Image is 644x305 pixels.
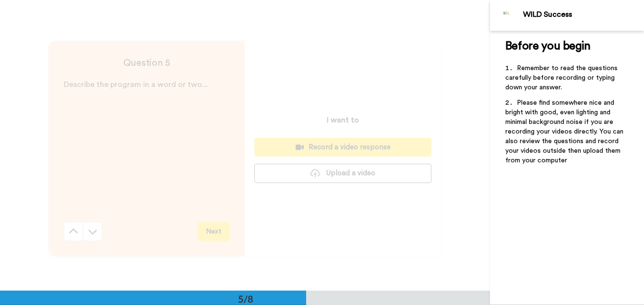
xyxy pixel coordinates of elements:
span: Before you begin [505,40,590,52]
button: Record a video response [254,138,431,157]
div: WILD Success [523,10,644,19]
span: Please find somewhere nice and bright with good, even lighting and minimal background noise if yo... [505,99,625,164]
div: Record a video response [262,142,424,152]
span: Remember to read the questions carefully before recording or typing down your answer. [505,65,620,91]
button: Next [198,222,229,241]
button: Upload a video [254,164,431,183]
img: Profile Image [495,4,518,27]
h4: Question 5 [64,56,229,70]
span: Describe the program in a word or two... [64,81,208,88]
p: I want to [327,114,359,126]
